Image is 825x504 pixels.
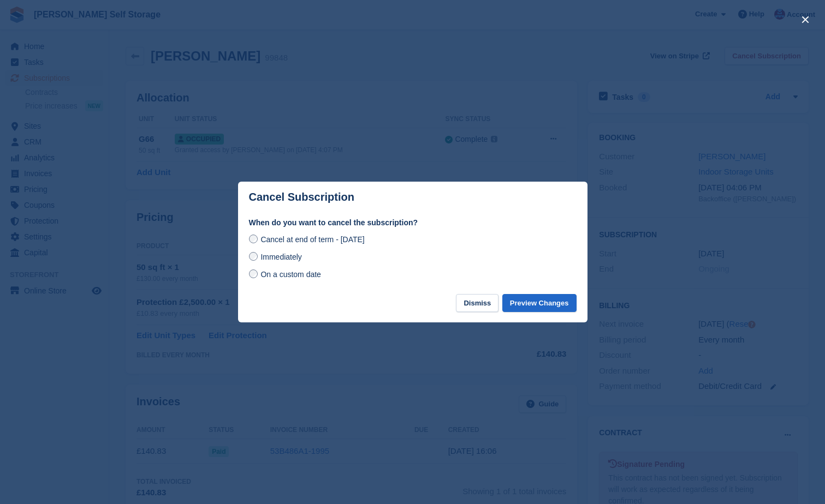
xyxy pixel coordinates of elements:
input: On a custom date [249,269,258,278]
p: Cancel Subscription [249,191,354,203]
span: Immediately [260,253,301,261]
input: Immediately [249,252,258,261]
button: Preview Changes [502,294,577,312]
button: Dismiss [456,294,498,312]
button: close [797,11,814,28]
span: On a custom date [260,270,321,279]
label: When do you want to cancel the subscription? [249,217,577,229]
input: Cancel at end of term - [DATE] [249,235,258,243]
span: Cancel at end of term - [DATE] [260,235,364,244]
